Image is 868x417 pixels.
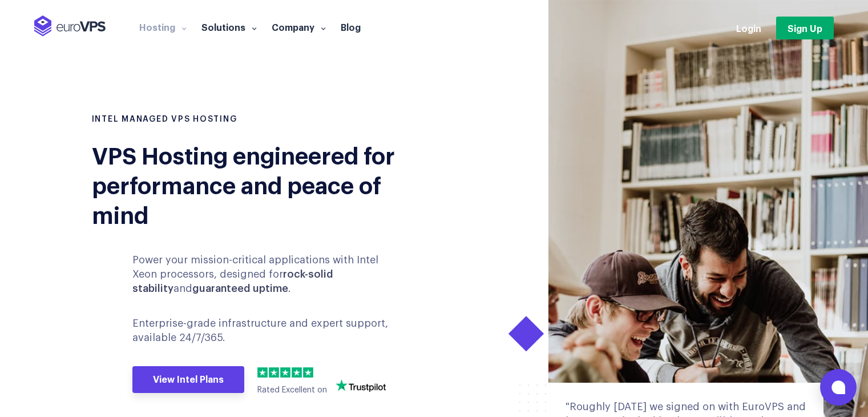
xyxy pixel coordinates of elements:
img: 4 [292,367,302,378]
img: 5 [303,367,313,378]
a: Sign Up [776,17,834,39]
a: Hosting [132,21,194,33]
span: Rated Excellent on [257,386,327,394]
div: VPS Hosting engineered for performance and peace of mind [92,139,426,228]
a: Company [264,21,333,33]
a: Blog [333,21,368,33]
img: EuroVPS [34,15,106,37]
a: Login [736,22,761,34]
img: 1 [257,367,268,378]
b: rock-solid stability [132,269,333,294]
b: guaranteed uptime [192,283,288,294]
p: Enterprise-grade infrastructure and expert support, available 24/7/365. [132,316,403,345]
a: View Intel Plans [132,366,244,394]
img: 3 [280,367,290,378]
img: 2 [269,367,279,378]
h1: INTEL MANAGED VPS HOSTING [92,114,426,126]
button: Open chat window [820,369,857,406]
p: Power your mission-critical applications with Intel Xeon processors, designed for and . [132,253,403,296]
a: Solutions [194,21,264,33]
